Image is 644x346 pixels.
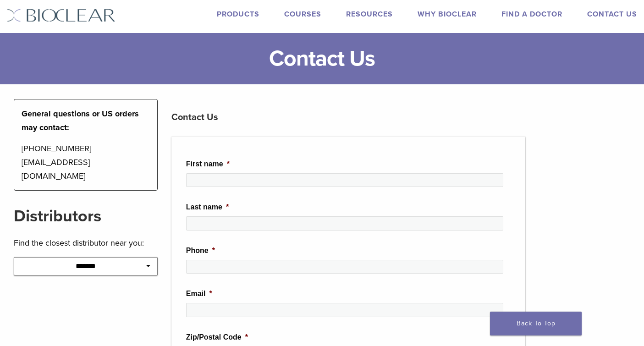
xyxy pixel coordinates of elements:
[14,205,158,227] h2: Distributors
[284,10,321,19] a: Courses
[418,10,477,19] a: Why Bioclear
[186,333,248,342] label: Zip/Postal Code
[171,106,525,128] h3: Contact Us
[490,312,582,335] a: Back To Top
[22,109,139,132] strong: General questions or US orders may contact:
[217,10,259,19] a: Products
[346,10,393,19] a: Resources
[186,289,212,299] label: Email
[22,142,150,183] p: [PHONE_NUMBER] [EMAIL_ADDRESS][DOMAIN_NAME]
[587,10,637,19] a: Contact Us
[7,9,116,22] img: Bioclear
[186,246,215,256] label: Phone
[501,10,562,19] a: Find A Doctor
[186,159,230,169] label: First name
[186,203,229,212] label: Last name
[14,236,158,250] p: Find the closest distributor near you:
